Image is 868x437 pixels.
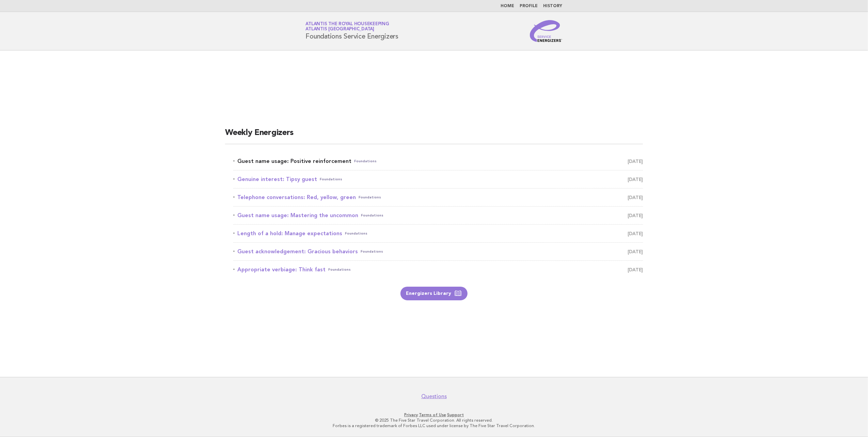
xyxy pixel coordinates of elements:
[354,156,377,166] span: Foundations
[226,412,643,418] p: · ·
[233,265,643,274] a: Appropriate verbiage: Think fastFoundations [DATE]
[404,412,418,417] a: Privacy
[328,265,351,274] span: Foundations
[628,265,643,274] span: [DATE]
[361,247,383,256] span: Foundations
[421,393,447,400] a: Questions
[628,211,643,220] span: [DATE]
[628,247,643,256] span: [DATE]
[543,4,563,8] a: History
[226,418,643,423] p: © 2025 The Five Star Travel Corporation. All rights reserved.
[233,247,643,256] a: Guest acknowledgement: Gracious behaviorsFoundations [DATE]
[225,127,643,144] h2: Weekly Energizers
[306,22,399,40] h1: Foundations Service Energizers
[226,423,643,428] p: Forbes is a registered trademark of Forbes LLC used under license by The Five Star Travel Corpora...
[419,412,446,417] a: Terms of Use
[233,156,643,166] a: Guest name usage: Positive reinforcementFoundations [DATE]
[233,229,643,238] a: Length of a hold: Manage expectationsFoundations [DATE]
[233,175,643,184] a: Genuine interest: Tipsy guestFoundations [DATE]
[345,229,367,238] span: Foundations
[359,193,381,202] span: Foundations
[530,20,563,42] img: Service Energizers
[501,4,515,8] a: Home
[628,156,643,166] span: [DATE]
[628,193,643,202] span: [DATE]
[306,22,389,31] a: Atlantis the Royal HousekeepingAtlantis [GEOGRAPHIC_DATA]
[320,175,342,184] span: Foundations
[628,175,643,184] span: [DATE]
[400,287,468,300] a: Energizers Library
[628,229,643,238] span: [DATE]
[233,193,643,202] a: Telephone conversations: Red, yellow, greenFoundations [DATE]
[361,211,383,220] span: Foundations
[306,27,375,32] span: Atlantis [GEOGRAPHIC_DATA]
[447,412,464,417] a: Support
[233,211,643,220] a: Guest name usage: Mastering the uncommonFoundations [DATE]
[520,4,538,8] a: Profile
